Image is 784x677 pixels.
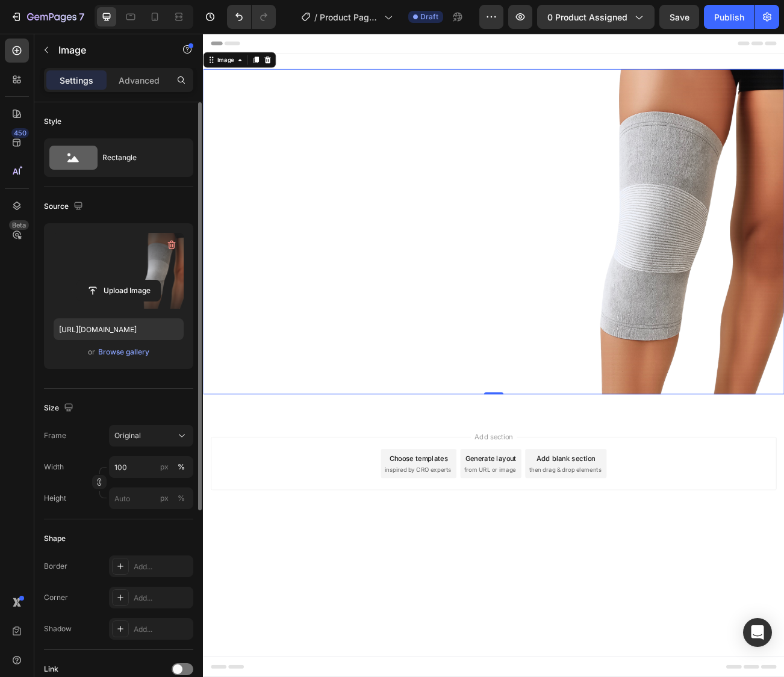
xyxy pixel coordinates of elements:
span: Add section [333,495,390,507]
button: Upload Image [76,280,161,301]
button: 7 [5,5,90,29]
div: Beta [9,220,29,230]
span: Save [670,12,689,22]
button: px [174,491,188,505]
div: Add... [134,593,190,604]
div: Add blank section [414,522,488,534]
div: Shape [44,533,66,544]
label: Frame [44,430,66,441]
button: px [174,460,188,474]
p: Image [58,43,161,57]
div: Generate layout [326,522,390,534]
button: 0 product assigned [537,5,655,29]
div: Add... [134,561,190,572]
label: Width [44,462,64,472]
input: px% [109,456,193,478]
span: then drag & drop elements [405,537,495,548]
span: Product Page - [DATE] 02:02:01 [320,11,379,23]
button: Original [109,425,193,447]
span: / [314,11,317,23]
div: px [160,462,169,472]
button: Browse gallery [98,346,150,358]
div: Add... [134,624,190,635]
span: Original [114,430,141,441]
div: Rectangle [102,144,176,172]
div: % [178,493,185,504]
span: or [88,345,95,359]
div: Border [44,561,67,572]
button: Publish [704,5,754,29]
button: % [157,460,172,474]
div: Publish [714,11,744,23]
div: Shadow [44,623,72,634]
button: Save [659,5,699,29]
div: Corner [44,592,68,603]
button: % [157,491,172,505]
span: from URL or image [325,537,389,548]
div: px [160,493,169,504]
label: Height [44,493,66,504]
span: inspired by CRO experts [226,537,308,548]
div: Browse gallery [98,347,149,357]
div: 450 [11,128,29,138]
span: Draft [420,11,438,22]
div: Undo/Redo [227,5,276,29]
iframe: Design area [203,34,784,677]
div: Style [44,116,61,127]
div: Link [44,664,58,675]
input: https://example.com/image.jpg [54,318,184,340]
p: 7 [79,10,84,24]
div: % [178,462,185,472]
p: Advanced [119,74,160,87]
span: 0 product assigned [547,11,627,23]
div: Choose templates [232,522,305,534]
div: Source [44,199,86,215]
div: Size [44,400,76,416]
input: px% [109,487,193,509]
p: Settings [60,74,93,87]
div: Open Intercom Messenger [743,618,772,647]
